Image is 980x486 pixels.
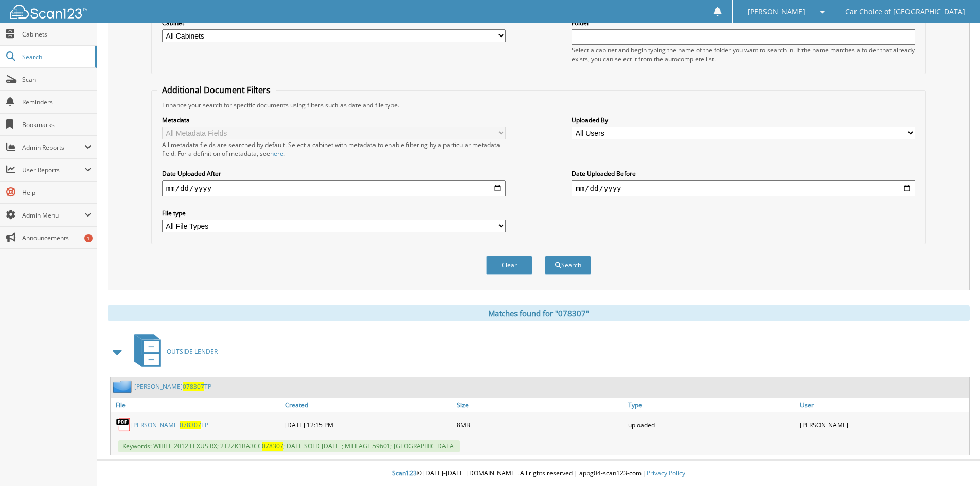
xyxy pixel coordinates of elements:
div: 8MB [454,415,626,435]
a: here [270,149,283,158]
a: User [797,398,969,412]
span: Search [22,52,90,61]
input: start [162,180,506,196]
input: end [572,180,915,196]
img: scan123-logo-white.svg [10,5,87,19]
label: Uploaded By [572,116,915,124]
a: Privacy Policy [647,469,685,477]
legend: Additional Document Filters [157,84,276,96]
a: Size [454,398,626,412]
span: [PERSON_NAME] [747,9,805,15]
a: [PERSON_NAME]078307TP [131,421,208,429]
span: Bookmarks [22,120,92,129]
span: Car Choice of [GEOGRAPHIC_DATA] [845,9,965,15]
span: 078307 [183,382,204,391]
span: Scan [22,75,92,84]
div: [DATE] 12:15 PM [282,415,454,435]
span: 078307 [262,442,283,451]
img: folder2.png [113,380,134,393]
span: OUTSIDE LENDER [167,347,218,356]
span: Admin Menu [22,211,84,220]
div: All metadata fields are searched by default. Select a cabinet with metadata to enable filtering b... [162,140,506,158]
label: Date Uploaded Before [572,169,915,178]
a: OUTSIDE LENDER [128,331,218,372]
a: Created [282,398,454,412]
span: Help [22,188,92,197]
a: [PERSON_NAME]078307TP [134,382,211,391]
a: File [111,398,282,412]
span: Scan123 [392,469,417,477]
iframe: Chat Widget [929,437,980,486]
span: Announcements [22,233,92,242]
a: Type [626,398,797,412]
div: 1 [84,234,93,242]
div: © [DATE]-[DATE] [DOMAIN_NAME]. All rights reserved | appg04-scan123-com | [97,461,980,486]
div: uploaded [626,415,797,435]
button: Search [545,256,591,275]
label: Date Uploaded After [162,169,506,178]
button: Clear [486,256,532,275]
div: Matches found for "078307" [108,305,970,321]
span: Keywords: WHITE 2012 LEXUS RX; 2T2ZK1BA3CC ; DATE SOLD [DATE]; MILEAGE 59601; [GEOGRAPHIC_DATA] [118,440,460,452]
span: Admin Reports [22,143,84,152]
label: Metadata [162,116,506,124]
span: Cabinets [22,30,92,39]
span: User Reports [22,166,84,174]
span: Reminders [22,98,92,106]
div: Select a cabinet and begin typing the name of the folder you want to search in. If the name match... [572,46,915,63]
div: [PERSON_NAME] [797,415,969,435]
label: File type [162,209,506,218]
div: Enhance your search for specific documents using filters such as date and file type. [157,101,920,110]
span: 078307 [180,421,201,429]
img: PDF.png [116,417,131,433]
